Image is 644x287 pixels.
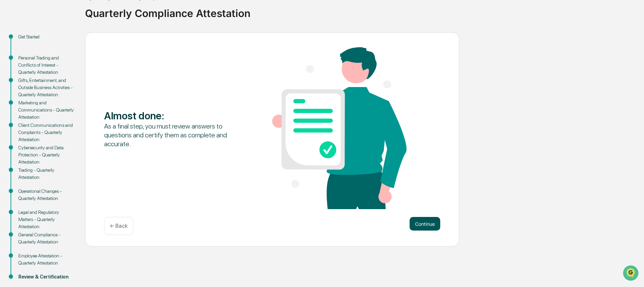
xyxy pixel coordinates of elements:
[23,52,112,59] div: Start new chat
[110,223,128,229] p: ← Back
[18,231,74,246] div: General Compliance - Quarterly Attestation
[18,167,74,181] div: Trading - Quarterly Attestation
[68,115,82,120] span: Pylon
[7,99,12,105] div: 🔎
[85,2,641,19] div: Quarterly Compliance Attestation
[18,33,74,40] div: Get Started
[56,86,84,92] span: Attestations
[18,54,74,76] div: Personal Trading and Conflicts of Interest - Quarterly Attestation
[7,14,124,25] p: How can we help?
[622,265,641,283] iframe: Open customer support
[18,209,74,230] div: Legal and Regulatory Matters - Quarterly Attestation
[18,77,74,98] div: Gifts, Entertainment, and Outside Business Activities - Quarterly Attestation
[116,54,124,62] button: Start new chat
[18,252,74,267] div: Employee Attestation - Quarterly Attestation
[4,96,46,108] a: 🔎Data Lookup
[7,86,12,92] div: 🖐️
[272,47,407,209] img: Almost done
[18,273,74,281] div: Review & Certification
[49,86,55,92] div: 🗄️
[18,122,74,143] div: Client Communications and Complaints - Quarterly Attestation
[14,99,43,105] span: Data Lookup
[18,188,74,202] div: Operational Changes - Quarterly Attestation
[47,83,87,95] a: 🗄️Attestations
[23,59,86,64] div: We're available if you need us!
[410,217,440,231] button: Continue
[4,83,47,95] a: 🖐️Preclearance
[48,115,82,120] a: Powered byPylon
[7,52,19,64] img: 1746055101610-c473b297-6a78-478c-a979-82029cc54cd1
[104,109,238,122] div: Almost done :
[104,122,238,148] div: As a final step, you must review answers to questions and certify them as complete and accurate.
[18,99,74,121] div: Marketing and Communications - Quarterly Attestation
[18,144,74,166] div: Cybersecurity and Data Protection - Quarterly Attestation
[14,86,44,92] span: Preclearance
